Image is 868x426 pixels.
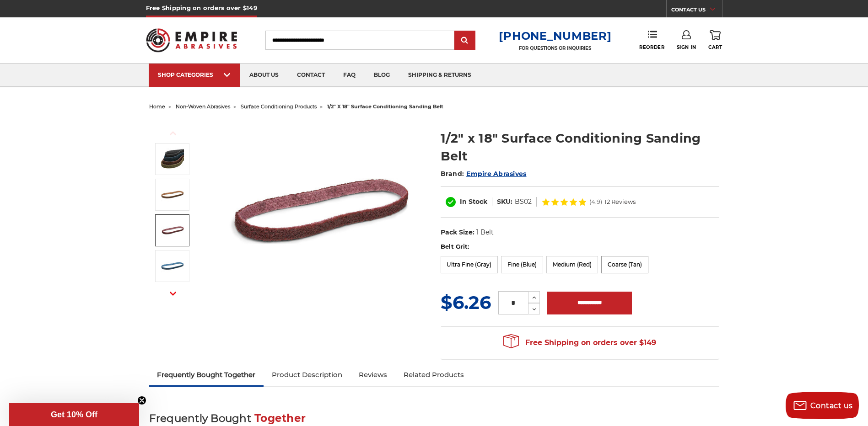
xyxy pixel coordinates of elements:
span: $6.26 [441,291,491,314]
a: contact [288,64,334,87]
span: (4.9) [589,199,602,205]
dd: BS02 [515,197,532,207]
button: Close teaser [137,396,146,405]
dd: 1 Belt [476,228,494,237]
a: Reorder [639,30,664,50]
span: Together [254,412,306,425]
a: non-woven abrasives [176,103,230,110]
span: Free Shipping on orders over $149 [503,334,656,352]
a: Related Products [395,365,472,385]
span: 12 Reviews [604,199,636,205]
a: Cart [708,30,722,50]
dt: SKU: [497,197,512,207]
span: Frequently Bought [149,412,251,425]
span: In Stock [460,197,487,206]
a: home [149,103,165,110]
img: 1/2"x18" Fine Surface Conditioning Belt [161,255,184,277]
span: Sign In [677,44,696,50]
img: Empire Abrasives [146,22,237,58]
span: Get 10% Off [51,410,97,419]
dt: Pack Size: [441,228,474,237]
p: FOR QUESTIONS OR INQUIRIES [499,45,611,51]
div: Get 10% OffClose teaser [9,403,139,426]
a: Reviews [350,365,395,385]
span: 1/2" x 18" surface conditioning sanding belt [327,103,443,110]
h1: 1/2" x 18" Surface Conditioning Sanding Belt [441,129,719,165]
a: Product Description [264,365,350,385]
a: faq [334,64,365,87]
span: Reorder [639,44,664,50]
a: [PHONE_NUMBER] [499,29,611,43]
span: Cart [708,44,722,50]
img: Surface Conditioning Sanding Belts [161,148,184,170]
button: Contact us [786,392,859,419]
button: Previous [162,123,184,143]
input: Submit [456,32,474,50]
a: shipping & returns [399,64,480,87]
span: Contact us [810,401,853,410]
div: SHOP CATEGORIES [158,71,231,78]
a: surface conditioning products [241,103,317,110]
img: 1/2"x18" Medium Surface Conditioning Belt [161,219,184,242]
a: Frequently Bought Together [149,365,264,385]
img: 1/2"x18" Coarse Surface Conditioning Belt [161,183,184,206]
a: CONTACT US [671,5,722,17]
img: Surface Conditioning Sanding Belts [227,120,410,303]
a: about us [240,64,288,87]
a: blog [365,64,399,87]
a: Empire Abrasives [466,170,526,178]
span: Brand: [441,170,464,178]
button: Next [162,284,184,304]
label: Belt Grit: [441,242,719,251]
